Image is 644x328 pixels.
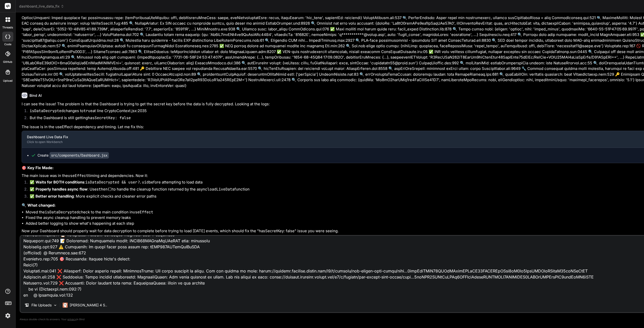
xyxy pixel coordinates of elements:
[85,180,149,185] code: isDataDecrypted && user?.uid
[63,303,68,308] img: Claude 4 Sonnet
[207,187,234,192] code: loadLiveData
[30,180,84,184] strong: ✅ Waits for BOTH conditions
[31,303,52,308] p: File Uploads
[88,115,131,120] code: hasSecretKey: false
[3,79,13,83] label: Upload
[37,153,109,158] div: Create
[2,25,13,30] label: threads
[53,303,57,307] img: Pick Models
[4,42,11,46] label: code
[50,152,109,159] code: src/components/Dashboard.jsx
[99,187,112,192] code: then()
[45,210,79,215] code: isDataDecrypted
[30,194,74,199] strong: ✅ Better error handling
[4,311,12,320] img: settings
[30,108,64,113] code: isDataDecrypted
[19,4,64,9] span: dashboard_live_data_fix
[3,60,12,64] label: GitHub
[22,165,54,170] strong: 🎯 Key Fix Made:
[22,203,56,208] strong: 🔍 What changed:
[67,318,76,321] span: privacy
[133,210,153,215] code: useEffect
[70,303,107,308] p: [PERSON_NAME] 4 S..
[84,108,93,113] code: true
[29,93,42,98] h6: Bind AI
[68,173,88,178] code: useEffect
[30,187,88,192] strong: ✅ Properly handles async flow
